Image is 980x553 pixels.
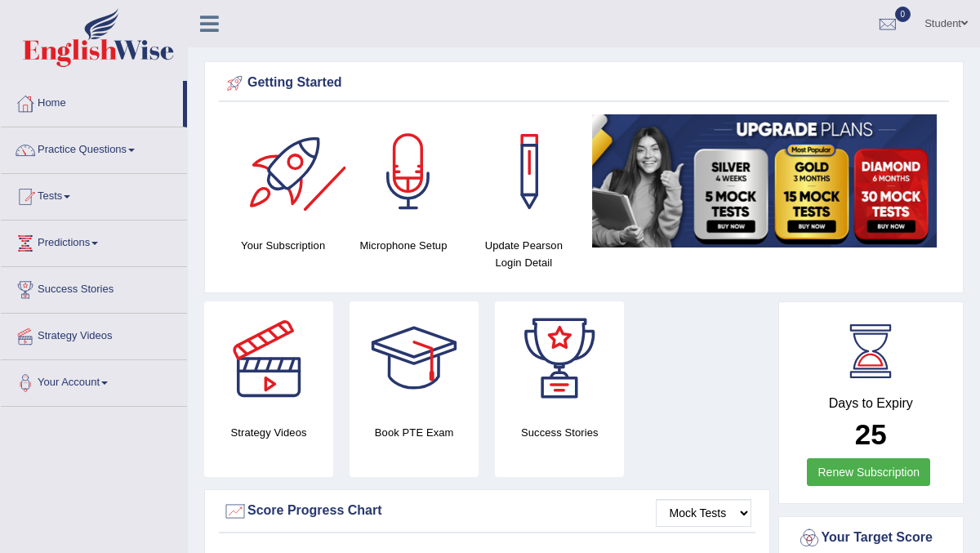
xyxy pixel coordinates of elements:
[1,81,183,122] a: Home
[1,267,187,308] a: Success Stories
[797,396,946,411] h4: Days to Expiry
[495,424,624,441] h4: Success Stories
[1,221,187,261] a: Predictions
[797,526,946,551] div: Your Target Score
[592,114,937,248] img: small5.jpg
[204,424,333,441] h4: Strategy Videos
[895,7,911,22] span: 0
[223,71,945,96] div: Getting Started
[472,237,576,271] h4: Update Pearson Login Detail
[1,174,187,215] a: Tests
[855,418,887,450] b: 25
[223,499,751,524] div: Score Progress Chart
[351,237,455,254] h4: Microphone Setup
[350,424,479,441] h4: Book PTE Exam
[231,237,335,254] h4: Your Subscription
[1,314,187,355] a: Strategy Videos
[1,127,187,168] a: Practice Questions
[1,360,187,401] a: Your Account
[807,458,930,486] a: Renew Subscription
